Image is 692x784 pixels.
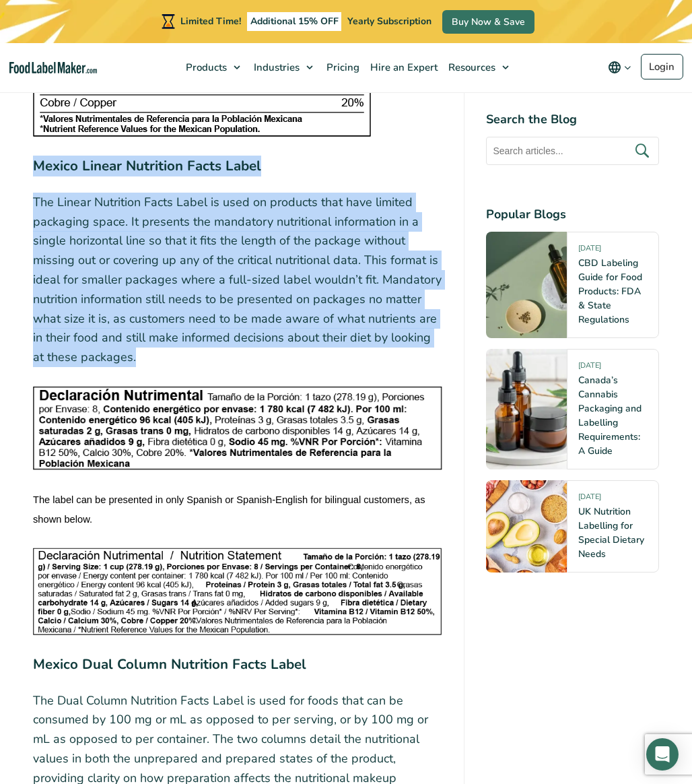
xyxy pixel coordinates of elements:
[442,43,516,92] a: Resources
[442,10,534,34] a: Buy Now & Save
[182,61,228,74] span: Products
[444,61,497,74] span: Resources
[33,655,306,674] strong: Mexico Dual Column Nutrition Facts Label
[366,61,439,74] span: Hire an Expert
[578,243,601,259] span: [DATE]
[578,360,601,376] span: [DATE]
[347,15,431,28] span: Yearly Subscription
[250,61,301,74] span: Industries
[33,156,261,175] strong: Mexico Linear Nutrition Facts Label
[578,257,642,326] a: CBD Labeling Guide for Food Products: FDA & State Regulations
[179,43,247,92] a: Products
[33,193,442,367] p: The Linear Nutrition Facts Label is used on products that have limited packaging space. It presen...
[578,492,601,507] span: [DATE]
[364,43,442,92] a: Hire an Expert
[486,110,659,129] h4: Search the Blog
[641,54,683,79] a: Login
[646,738,679,771] div: Open Intercom Messenger
[486,137,659,165] input: Search articles...
[322,61,361,74] span: Pricing
[578,374,642,457] a: Canada’s Cannabis Packaging and Labelling Requirements: A Guide
[247,43,320,92] a: Industries
[486,205,659,224] h4: Popular Blogs
[578,505,644,560] a: UK Nutrition Labelling for Special Dietary Needs
[247,12,342,31] span: Additional 15% OFF
[180,15,241,28] span: Limited Time!
[320,43,364,92] a: Pricing
[33,494,428,525] span: The label can be presented in only Spanish or Spanish-English for bilingual customers, as shown b...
